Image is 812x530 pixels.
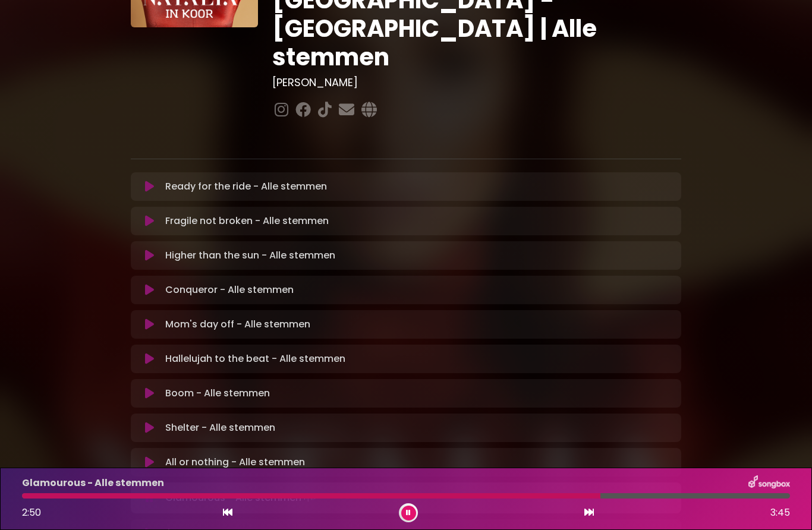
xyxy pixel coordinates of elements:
[22,476,164,490] p: Glamourous - Alle stemmen
[165,421,275,435] p: Shelter - Alle stemmen
[165,283,294,297] p: Conqueror - Alle stemmen
[748,475,790,491] img: songbox-logo-white.png
[165,179,327,194] p: Ready for the ride - Alle stemmen
[165,214,329,228] p: Fragile not broken - Alle stemmen
[165,248,335,263] p: Higher than the sun - Alle stemmen
[22,506,41,519] span: 2:50
[165,317,310,332] p: Mom's day off - Alle stemmen
[165,352,345,366] p: Hallelujah to the beat - Alle stemmen
[272,76,682,89] h3: [PERSON_NAME]
[165,386,270,400] p: Boom - Alle stemmen
[770,506,790,520] span: 3:45
[165,455,305,469] p: All or nothing - Alle stemmen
